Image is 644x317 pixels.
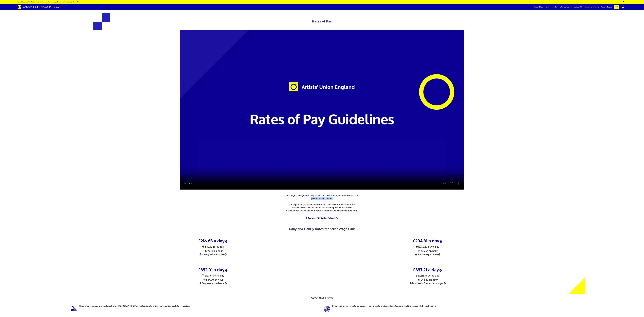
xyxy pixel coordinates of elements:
[286,194,359,212] p: This page is designed to help artists and their employers to determine fair pay for artists’ labo...
[17,1,80,3] a: Latest News:Artists’ Union England stands with members who uphold the boycott of Israel →
[322,267,533,272] h3: £387.21 a day
[289,227,355,231] span: Daily and Hourly Rates for Artist Wages UK:
[606,4,613,10] a: Log in
[305,217,339,219] a: Download PDF Guideto Rates of Pay
[202,274,224,277] span: £193.61 per ½ day
[409,274,446,285] span: £48.40 an hour lead artist/project manager
[544,4,550,10] a: Home
[614,5,619,9] a: Join
[199,245,227,256] span: £27.08 an hour new graduate artist
[600,4,606,10] a: News
[322,238,533,243] h3: £284.31 a day
[203,273,204,278] span: ½
[16,4,63,10] a: Brand [DEMOGRAPHIC_DATA][GEOGRAPHIC_DATA]
[416,245,439,248] span: £156.38 per ½ day
[583,4,600,10] a: Renew Membership
[107,267,319,272] h3: £352.01 a day
[17,1,26,3] strong: Latest News:
[417,244,418,249] span: ½
[415,245,441,256] span: £35.54 an hour 3 yrs + experience
[558,4,572,10] a: AUE Represents
[550,4,558,10] a: Benefits
[312,19,332,23] span: Rates of Pay
[533,4,544,10] a: Rates of Pay
[417,273,418,278] span: ½
[22,6,61,8] span: [DEMOGRAPHIC_DATA][GEOGRAPHIC_DATA]
[620,4,627,9] button: search
[572,4,583,10] a: Explore AUE
[203,244,204,249] span: ½
[322,305,575,315] p: Rates apply to, for example, consultancy work, project planning and development, exhibition fees,...
[416,274,439,277] span: £212.97 per ½ day
[199,274,227,285] span: £44.00 an hour 5+ years experience
[69,305,322,313] p: These rates of pay apply to freelance & short [DEMOGRAPHIC_DATA] employment for artists working w...
[326,217,339,219] span: to Rates of Pay
[202,245,224,248] span: £119.15 per ½ day
[69,296,575,299] h2: About these rates
[107,238,319,243] h3: £216.63 a day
